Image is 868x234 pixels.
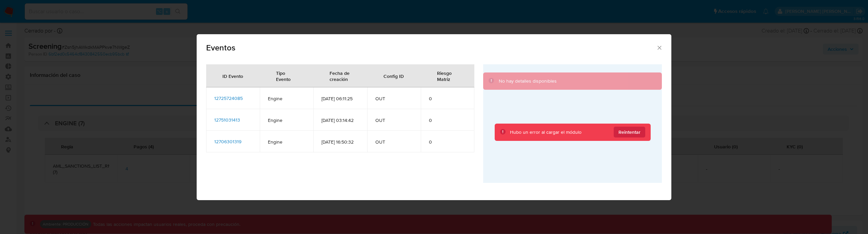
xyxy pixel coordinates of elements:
span: 12725724085 [214,95,243,102]
span: OUT [375,139,413,145]
span: 0 [429,117,466,123]
div: Hubo un error al cargar el módulo [510,129,581,136]
div: ID Evento [214,68,251,84]
span: Engine [268,117,305,123]
span: [DATE] 16:50:32 [321,139,359,145]
span: OUT [375,95,413,102]
span: Engine [268,95,305,102]
div: Tipo Evento [268,65,305,87]
span: 12751031413 [214,116,240,123]
span: Eventos [206,44,656,52]
div: Config ID [375,68,412,84]
span: [DATE] 03:14:42 [321,117,359,123]
span: 12706301319 [214,138,241,145]
div: Riesgo Matriz [429,65,466,87]
span: Engine [268,139,305,145]
span: 0 [429,95,466,102]
span: 0 [429,139,466,145]
span: OUT [375,117,413,123]
div: Fecha de creación [321,65,359,87]
button: Cerrar [656,44,662,50]
span: [DATE] 06:11:25 [321,95,359,102]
